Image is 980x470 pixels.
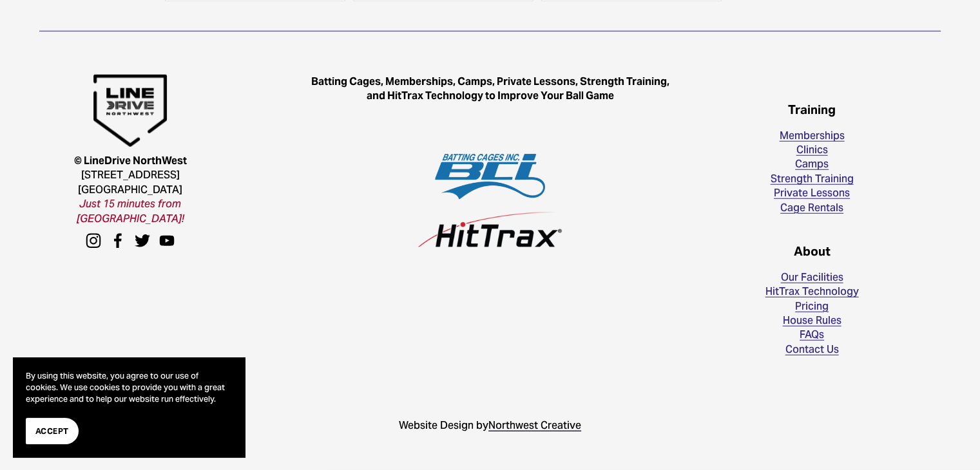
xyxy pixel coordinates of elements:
span: Website Design by [399,418,488,432]
a: FAQs [800,328,824,342]
a: Clinics [796,143,827,157]
a: Memberships [779,129,844,143]
a: Pricing [795,299,829,314]
a: Contact Us [785,343,838,357]
em: Just 15 minutes from [GEOGRAPHIC_DATA]! [77,197,184,225]
a: Cage Rentals [780,201,843,215]
a: Private Lessons [774,186,850,200]
strong: Batting Cages, Memberships, Camps, Private Lessons, Strength Training, and HitTrax Technology to ... [311,75,671,102]
a: Camps [795,157,829,171]
button: Accept [26,418,79,444]
span: Accept [35,425,69,437]
p: By using this website, you agree to our use of cookies. We use cookies to provide you with a grea... [26,370,232,405]
a: Our Facilities [780,270,843,285]
strong: About [793,243,830,259]
a: facebook-unauth [110,233,126,249]
a: House Rules [782,314,841,328]
a: Twitter [135,233,150,249]
a: instagram-unauth [86,233,101,249]
section: Cookie banner [13,357,245,457]
p: [STREET_ADDRESS] [GEOGRAPHIC_DATA] [39,154,222,226]
strong: © LineDrive NorthWest [74,154,187,167]
a: HitTrax Technology [765,285,858,299]
a: Strength Training [770,172,853,186]
a: Northwest Creative [488,418,581,433]
strong: Training [788,102,836,117]
a: YouTube [159,233,175,249]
